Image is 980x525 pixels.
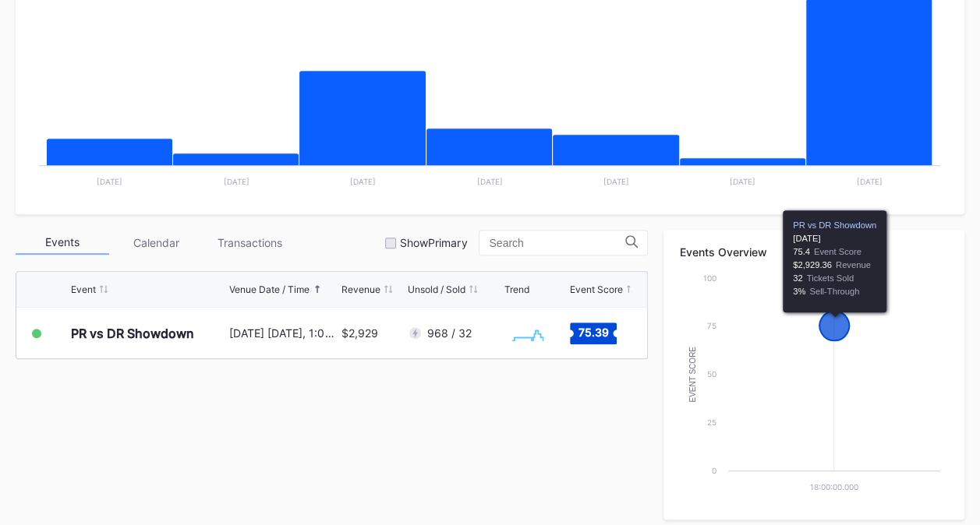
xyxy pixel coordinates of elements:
text: 25 [707,418,716,427]
div: Events [16,231,109,255]
div: Event [71,284,96,295]
div: Unsold / Sold [408,284,465,295]
text: [DATE] [477,177,503,186]
text: 50 [707,369,716,379]
div: Show Primary [400,236,467,249]
text: 100 [703,273,716,283]
div: [DATE] [DATE], 1:00PM [229,326,338,340]
svg: Chart title [679,270,948,504]
div: Events Overview [679,245,949,259]
text: [DATE] [224,177,249,186]
text: [DATE] [857,177,883,186]
svg: Chart title [504,314,551,353]
text: 18:00:00.000 [810,482,858,492]
text: 75 [707,321,716,330]
div: Calendar [109,231,203,255]
div: Venue Date / Time [229,284,310,295]
div: $2,929 [341,326,378,340]
div: Transactions [203,231,296,255]
text: [DATE] [97,177,122,186]
div: Trend [504,284,529,295]
div: Revenue [341,284,380,295]
text: [DATE] [603,177,629,186]
text: 75.39 [578,325,609,338]
div: PR vs DR Showdown [71,326,194,341]
text: 0 [712,466,716,475]
input: Search [489,237,625,249]
text: [DATE] [730,177,755,186]
text: Event Score [688,346,697,402]
div: Event Score [570,284,623,295]
text: [DATE] [350,177,376,186]
div: 968 / 32 [427,326,472,340]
